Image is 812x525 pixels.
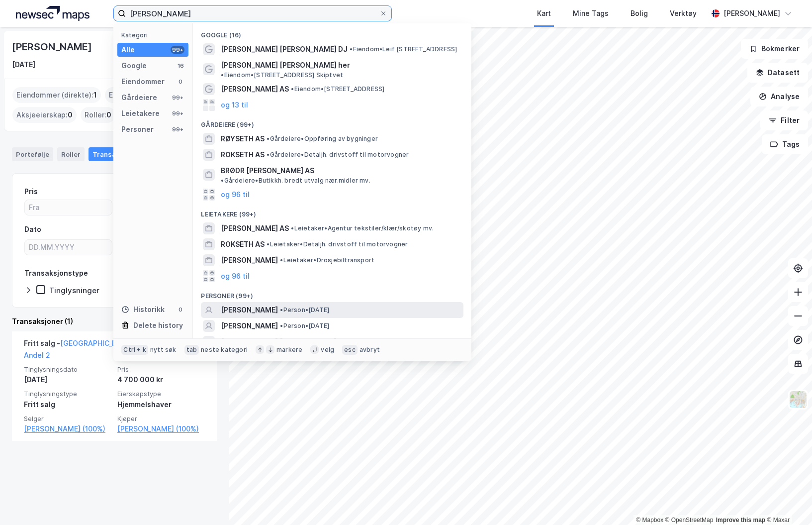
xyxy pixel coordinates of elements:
div: Alle [121,44,135,56]
img: Z [789,390,808,409]
div: [PERSON_NAME] [723,7,780,19]
div: 16 [177,62,184,70]
div: Personer [121,123,154,135]
span: [PERSON_NAME] [221,254,278,266]
div: neste kategori [201,346,248,354]
button: Filter [760,110,808,130]
div: 0 [177,306,184,314]
span: Person • 8. juni 1925 [339,338,401,346]
input: Fra [25,200,112,215]
div: Leietakere (99+) [193,203,471,220]
span: • [280,256,283,264]
div: Ctrl + k [121,345,148,355]
input: Søk på adresse, matrikkel, gårdeiere, leietakere eller personer [126,6,379,21]
div: Pris [24,186,38,198]
div: 99+ [171,94,184,102]
div: Historikk [121,304,165,315]
a: [GEOGRAPHIC_DATA], 214/336/0/0 - Andel 2 [24,339,184,359]
span: Person • [DATE] [280,322,329,330]
span: Pris [117,365,205,374]
a: Mapbox [636,517,663,524]
span: • [291,224,294,232]
div: velg [321,346,334,354]
div: esc [342,345,358,355]
div: 99+ [171,109,184,117]
span: Eierskapstype [117,390,205,398]
button: Datasett [747,63,808,83]
a: Improve this map [716,517,765,524]
span: ROKSETH AS [221,149,265,161]
div: Roller [57,147,85,161]
div: Transaksjonstype [24,267,88,279]
span: BRØDR [PERSON_NAME] AS [221,165,314,177]
div: nytt søk [150,346,177,354]
button: og 96 til [221,270,250,282]
div: [PERSON_NAME] [12,39,93,55]
div: Fritt salg - [24,337,205,365]
span: • [221,177,224,184]
a: [PERSON_NAME] (100%) [117,423,205,435]
span: Gårdeiere • Butikkh. bredt utvalg nær.midler mv. [221,177,370,185]
span: Eiendom • Leif [STREET_ADDRESS] [350,45,457,53]
span: [PERSON_NAME] [PERSON_NAME] her [221,59,350,71]
span: Leietaker • Agentur tekstiler/klær/skotøy mv. [291,224,434,232]
div: Kontrollprogram for chat [762,477,812,525]
div: 0 [177,78,184,86]
img: logo.a4113a55bc3d86da70a041830d287a7e.svg [16,6,90,21]
button: Analyse [750,87,808,106]
span: • [221,71,224,79]
span: • [267,151,270,158]
div: Eiendommer [121,76,165,88]
div: Delete history [133,319,183,331]
div: Google (16) [193,23,471,41]
div: Personer (99+) [193,284,471,302]
span: • [280,306,283,314]
div: Tinglysninger [49,286,99,295]
span: [PERSON_NAME] [221,320,278,332]
div: Portefølje [12,147,53,161]
div: Kart [537,7,551,19]
div: [DATE] [24,374,111,386]
span: [PERSON_NAME] [PERSON_NAME] DJ [221,43,348,55]
div: Aksjeeierskap : [12,107,77,123]
span: Kjøper [117,415,205,423]
div: 99+ [171,125,184,133]
div: Roller : [81,107,115,123]
div: 4 700 000 kr [117,374,205,386]
div: Google [121,60,147,72]
div: Eiendommer (Indirekte) : [105,87,201,103]
span: [PERSON_NAME] AS [221,83,289,95]
input: DD.MM.YYYY [25,240,112,255]
div: Bolig [631,7,648,19]
div: [DATE] [12,59,35,71]
span: Eiendom • [STREET_ADDRESS] [291,85,384,93]
div: Transaksjoner [89,147,157,161]
span: 1 [93,89,97,101]
a: [PERSON_NAME] (100%) [24,423,111,435]
button: Tags [762,134,808,154]
span: Leietaker • Detaljh. drivstoff til motorvogner [267,240,408,248]
span: • [339,338,342,345]
span: Gårdeiere • Oppføring av bygninger [267,135,378,143]
span: 0 [106,109,111,121]
div: Dato [24,223,41,235]
span: 0 [68,109,73,121]
div: Gårdeiere (99+) [193,113,471,131]
span: • [350,45,353,53]
a: OpenStreetMap [665,517,714,524]
div: tab [184,345,199,355]
span: • [280,322,283,329]
div: Leietakere [121,107,160,119]
span: Eiendom • [STREET_ADDRESS] Skiptvet [221,71,343,79]
div: Hjemmelshaver [117,399,205,411]
span: [PERSON_NAME] [PERSON_NAME] [221,336,337,348]
div: Mine Tags [573,7,609,19]
div: 99+ [171,46,184,54]
span: Person • [DATE] [280,306,329,314]
span: Leietaker • Drosjebiltransport [280,256,374,264]
span: • [267,240,270,248]
span: Tinglysningsdato [24,365,111,374]
button: og 96 til [221,189,250,201]
span: [PERSON_NAME] AS [221,222,289,234]
div: Gårdeiere [121,92,157,104]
